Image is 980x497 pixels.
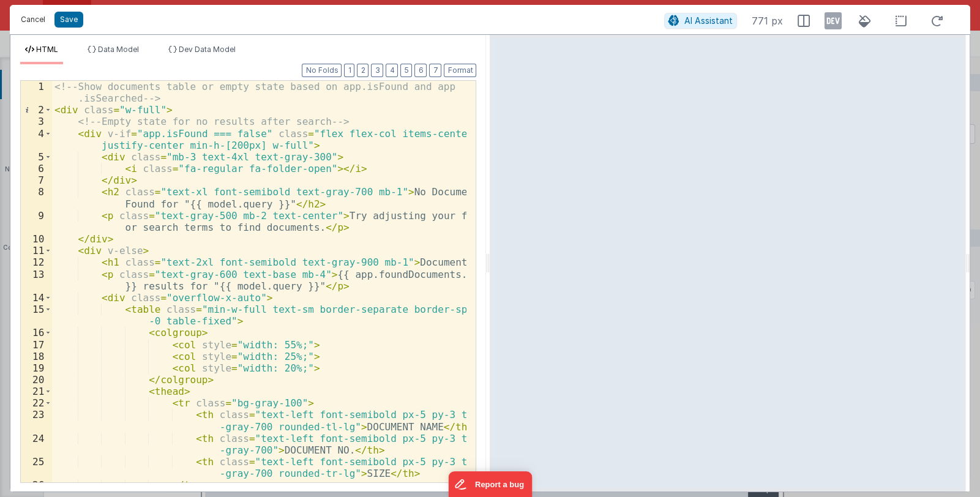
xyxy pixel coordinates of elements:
[302,64,342,77] button: No Folds
[21,304,52,327] div: 15
[21,210,52,233] div: 9
[444,64,476,77] button: Format
[21,104,52,116] div: 2
[36,45,58,54] span: HTML
[21,433,52,456] div: 24
[21,362,52,374] div: 19
[21,479,52,491] div: 26
[21,409,52,432] div: 23
[21,374,52,386] div: 20
[664,13,737,29] button: AI Assistant
[98,45,139,54] span: Data Model
[21,397,52,409] div: 22
[21,128,52,151] div: 4
[21,327,52,338] div: 16
[448,471,532,497] iframe: Marker.io feedback button
[21,174,52,186] div: 7
[21,245,52,256] div: 11
[179,45,236,54] span: Dev Data Model
[21,339,52,351] div: 17
[684,15,733,26] span: AI Assistant
[21,269,52,292] div: 13
[344,64,354,77] button: 1
[21,351,52,362] div: 18
[414,64,427,77] button: 6
[21,151,52,163] div: 5
[54,12,83,28] button: Save
[21,81,52,104] div: 1
[752,13,783,28] span: 771 px
[15,11,51,28] button: Cancel
[21,256,52,268] div: 12
[371,64,383,77] button: 3
[21,386,52,397] div: 21
[21,292,52,304] div: 14
[357,64,368,77] button: 2
[429,64,441,77] button: 7
[21,456,52,479] div: 25
[21,116,52,127] div: 3
[21,186,52,209] div: 8
[400,64,412,77] button: 5
[386,64,398,77] button: 4
[21,163,52,174] div: 6
[21,233,52,245] div: 10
